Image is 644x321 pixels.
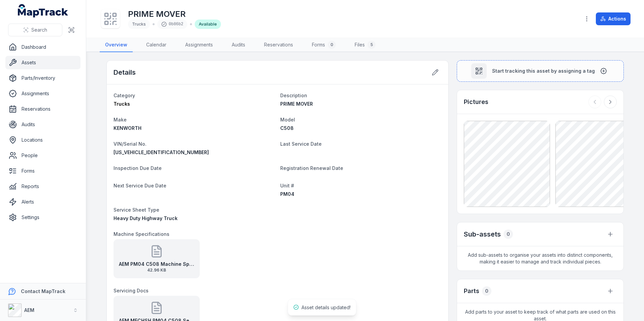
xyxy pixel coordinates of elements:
span: Trucks [114,101,130,107]
div: 5 [367,41,376,49]
div: 0 [328,41,336,49]
span: Next Service Due Date [114,183,166,188]
strong: Contact MapTrack [21,288,65,294]
span: [US_VEHICLE_IDENTIFICATION_NUMBER] [114,149,209,155]
div: 0 [504,229,513,239]
span: Make [114,117,127,122]
a: Assignments [5,87,80,100]
a: Forms [5,164,80,178]
span: Search [31,27,47,33]
span: Category [114,93,135,98]
span: C508 [280,125,294,131]
a: Locations [5,133,80,147]
a: Assignments [180,38,218,52]
span: PRIME MOVER [280,101,313,107]
span: Inspection Due Date [114,165,162,171]
span: Registration Renewal Date [280,165,343,171]
strong: AEM [24,307,34,313]
span: Machine Specifications [114,231,169,237]
h3: Pictures [464,97,488,107]
span: 42.96 KB [119,267,194,273]
span: Trucks [132,22,146,27]
button: Start tracking this asset by assigning a tag [457,60,624,82]
span: Service Sheet Type [114,207,159,213]
a: Forms0 [307,38,341,52]
span: Heavy Duty Highway Truck [114,215,178,221]
span: Add sub-assets to organise your assets into distinct components, making it easier to manage and t... [457,246,623,271]
a: Reservations [259,38,298,52]
div: Available [195,20,221,29]
span: VIN/Serial No. [114,141,147,147]
a: Audits [226,38,251,52]
a: Calendar [141,38,172,52]
div: 0 [482,286,491,296]
a: Audits [5,118,80,131]
button: Actions [596,12,631,25]
a: Files5 [349,38,381,52]
a: Parts/Inventory [5,71,80,85]
a: Reports [5,180,80,193]
span: Start tracking this asset by assigning a tag [492,68,595,74]
h3: Parts [464,286,479,296]
a: Reservations [5,102,80,116]
div: 0b86b2 [157,20,187,29]
h1: PRIME MOVER [128,9,221,20]
a: Settings [5,211,80,224]
a: Overview [100,38,133,52]
span: KENWORTH [114,125,141,131]
a: Assets [5,56,80,69]
h2: Details [114,68,136,77]
span: PM04 [280,191,294,197]
strong: AEM PM04 C508 Machine Specifications [119,261,194,267]
span: Description [280,93,307,98]
span: Asset details updated! [301,305,351,310]
a: Alerts [5,195,80,209]
button: Search [8,24,62,36]
span: Servicing Docs [114,288,149,293]
a: MapTrack [18,4,68,17]
a: Dashboard [5,40,80,54]
h2: Sub-assets [464,229,501,239]
span: Last Service Date [280,141,322,147]
span: Model [280,117,295,122]
a: People [5,149,80,162]
span: Unit # [280,183,294,188]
